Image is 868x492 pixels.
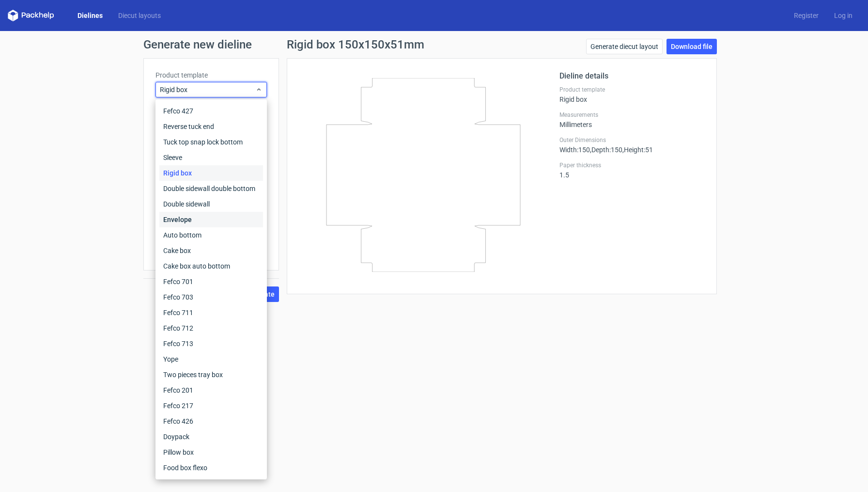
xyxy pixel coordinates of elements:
div: Fefco 201 [159,382,263,398]
div: Doypack [159,429,263,444]
h2: Dieline details [559,70,705,82]
div: Rigid box [159,165,263,181]
div: Fefco 701 [159,274,263,289]
div: Envelope [159,212,263,227]
div: Two pieces tray box [159,367,263,382]
a: Download file [666,39,717,54]
div: Rigid box [559,86,705,103]
span: Rigid box [160,85,255,95]
div: 1.5 [559,161,705,179]
a: Log in [826,11,860,20]
span: , Depth : 150 [590,146,622,154]
div: Fefco 703 [159,289,263,305]
div: Cake box auto bottom [159,258,263,274]
span: , Height : 51 [622,146,653,154]
label: Product template [155,70,267,80]
div: Fefco 427 [159,103,263,119]
div: Fefco 426 [159,413,263,429]
div: Fefco 711 [159,305,263,320]
h1: Rigid box 150x150x51mm [287,39,424,50]
a: Generate diecut layout [586,39,663,54]
h1: Generate new dieline [143,39,725,50]
div: Millimeters [559,111,705,128]
a: Dielines [70,11,110,20]
a: Diecut layouts [110,11,169,20]
label: Outer Dimensions [559,136,705,144]
div: Cake box [159,243,263,258]
div: Tuck top snap lock bottom [159,134,263,150]
div: Sleeve [159,150,263,165]
div: Pillow box [159,444,263,460]
div: Food box flexo [159,460,263,476]
span: Width : 150 [559,146,590,154]
div: Auto bottom [159,227,263,243]
a: Register [786,11,826,20]
div: Double sidewall [159,196,263,212]
label: Paper thickness [559,161,705,169]
div: Fefco 217 [159,398,263,413]
div: Reverse tuck end [159,119,263,134]
div: Yope [159,351,263,367]
div: Fefco 712 [159,320,263,336]
div: Double sidewall double bottom [159,181,263,196]
label: Product template [559,86,705,94]
div: Fefco 713 [159,336,263,351]
label: Measurements [559,111,705,119]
